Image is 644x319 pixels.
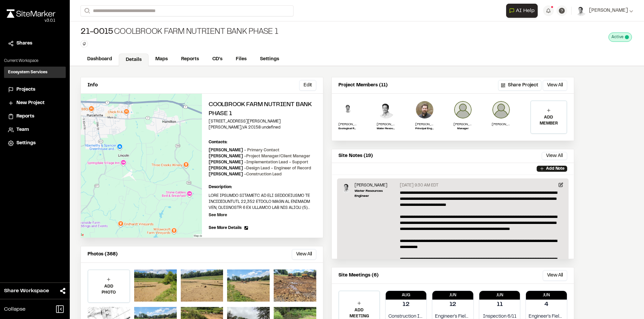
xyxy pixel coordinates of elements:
[88,82,98,89] p: Info
[292,249,316,260] button: View All
[516,7,535,15] span: AI Help
[149,53,174,66] a: Maps
[492,100,511,119] img: Chris Sizemore
[209,100,316,118] h2: Coolbrook Farm Nutrient Bank Phase 1
[341,182,352,193] img: Alex Lucado
[7,9,55,18] img: rebrand.png
[8,86,62,93] a: Projects
[338,100,357,119] img: Kyle Ashmun
[174,53,206,66] a: Reports
[209,125,316,131] p: [PERSON_NAME] , VA 20158 undefined
[16,113,34,120] span: Reports
[209,147,279,153] p: [PERSON_NAME]
[497,300,503,309] p: 11
[611,34,624,40] span: Active
[4,305,25,313] span: Collapse
[4,58,66,64] p: Current Workspace
[244,149,279,152] span: - Primary Contact
[16,140,36,147] span: Settings
[526,292,567,298] p: Jun
[244,167,311,170] span: - Design Lead - Engineer of Record
[355,188,397,198] p: Water Resources Engineer
[209,118,316,125] p: [STREET_ADDRESS][PERSON_NAME]
[355,182,397,188] p: [PERSON_NAME]
[209,153,310,159] p: [PERSON_NAME]
[209,225,241,231] span: See More Details
[386,292,427,298] p: Aug
[209,184,316,190] p: Description:
[338,272,379,279] p: Site Meetings (6)
[432,292,473,298] p: Jun
[576,5,586,16] img: User
[338,122,357,127] p: [PERSON_NAME]
[544,300,548,309] p: 4
[8,140,62,147] a: Settings
[209,159,308,165] p: [PERSON_NAME]
[402,300,410,309] p: 12
[8,40,62,47] a: Shares
[8,69,47,75] h3: Ecosystem Services
[543,80,567,91] button: View All
[338,127,357,131] p: Ecological Restoration Specialist
[209,193,316,211] p: LORE IPSUMDO SITAMETC AD ELI SEDDOEIUSMO TE INCIDIDUNTUTL 22,352 ETDOLO MAGN AL ENIMADM VEN, QUIS...
[229,53,253,66] a: Files
[543,270,567,281] button: View All
[542,152,567,160] button: View All
[498,80,541,91] button: Share Project
[546,166,565,172] p: Add Note
[209,171,282,177] p: [PERSON_NAME]
[209,165,311,171] p: [PERSON_NAME]
[209,139,227,145] p: Contacts:
[589,7,628,14] span: [PERSON_NAME]
[206,53,229,66] a: CD's
[16,86,35,93] span: Projects
[377,122,395,127] p: [PERSON_NAME]
[88,251,118,258] p: Photos (368)
[299,80,316,91] button: Edit
[415,122,434,127] p: [PERSON_NAME]
[119,54,149,66] a: Details
[244,155,310,158] span: - Project Manager/Client Manager
[377,100,395,119] img: Alex Lucado
[531,114,567,127] p: ADD MEMBER
[625,35,629,39] span: This project is active and counting against your active project count.
[16,40,32,47] span: Shares
[8,126,62,134] a: Team
[4,287,49,295] span: Share Workspace
[8,113,62,120] a: Reports
[506,4,540,18] div: Open AI Assistant
[16,126,29,134] span: Team
[338,82,388,89] p: Project Members (11)
[244,173,282,176] span: - Construction Lead
[338,152,373,160] p: Site Notes (19)
[400,182,438,188] p: [DATE] 9:30 AM EDT
[80,40,88,48] button: Edit Tags
[608,32,632,42] div: This project is active and counting against your active project count.
[479,292,520,298] p: Jun
[80,27,113,37] span: 21-0015
[80,27,278,37] div: Coolbrook Farm Nutrient Bank Phase 1
[80,5,93,16] button: Search
[449,300,457,309] p: 12
[244,161,308,164] span: - Implementation Lead - Support
[209,212,227,218] p: See More
[453,122,472,127] p: [PERSON_NAME]
[453,127,472,131] p: Manager
[8,99,62,107] a: New Project
[415,100,434,119] img: Kip Mumaw
[88,284,129,296] p: ADD PHOTO
[377,127,395,131] p: Water Resources Engineer
[7,18,55,24] div: Oh geez...please don't...
[492,122,511,127] p: [PERSON_NAME]
[16,99,45,107] span: New Project
[80,53,119,66] a: Dashboard
[576,5,633,16] button: [PERSON_NAME]
[415,127,434,131] p: Principal Engineer
[506,4,538,18] button: Open AI Assistant
[253,53,286,66] a: Settings
[453,100,472,119] img: Jon Roller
